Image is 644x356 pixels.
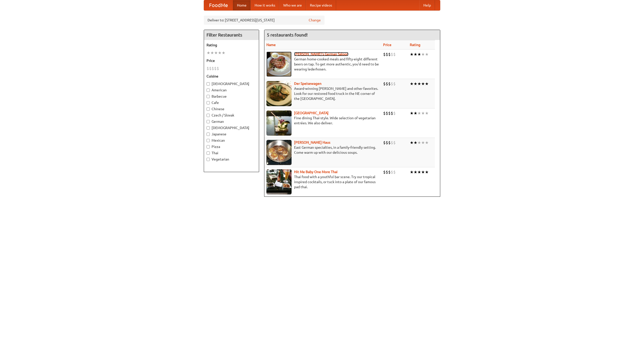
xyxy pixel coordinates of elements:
input: [DEMOGRAPHIC_DATA] [207,82,210,86]
li: ★ [414,169,417,175]
li: $ [388,81,391,87]
a: [PERSON_NAME] Haus [294,140,330,144]
li: $ [212,66,214,71]
li: ★ [414,52,417,57]
input: [DEMOGRAPHIC_DATA] [207,126,210,130]
li: $ [383,52,386,57]
input: Japanese [207,133,210,136]
input: Chinese [207,107,210,111]
li: $ [383,110,386,116]
a: [GEOGRAPHIC_DATA] [294,111,329,115]
li: ★ [417,81,421,87]
input: German [207,120,210,123]
li: $ [383,81,386,87]
h5: Rating [207,43,256,48]
input: Cafe [207,101,210,104]
li: $ [388,169,391,175]
ng-pluralize: 5 restaurants found! [267,32,308,37]
li: $ [391,169,393,175]
a: Home [233,0,251,10]
li: ★ [410,140,414,145]
li: ★ [410,52,414,57]
label: Vegetarian [207,157,256,162]
li: $ [386,169,388,175]
li: ★ [410,110,414,116]
label: German [207,119,256,124]
img: satay.jpg [266,110,292,136]
img: kohlhaus.jpg [266,140,292,165]
li: ★ [417,169,421,175]
li: ★ [421,169,425,175]
label: Chinese [207,106,256,111]
label: Thai [207,150,256,155]
a: Name [266,43,276,47]
a: Rating [410,43,420,47]
li: ★ [421,110,425,116]
li: ★ [222,50,225,56]
li: $ [393,52,396,57]
li: $ [386,52,388,57]
label: Pizza [207,144,256,149]
a: Price [383,43,391,47]
li: ★ [410,169,414,175]
li: $ [393,110,396,116]
li: ★ [425,140,429,145]
p: East German specialties, in a family-friendly setting. Come warm up with our delicious soups. [266,145,379,155]
li: $ [393,169,396,175]
li: $ [383,140,386,145]
a: Hit Me Baby One More Thai [294,170,338,174]
li: ★ [417,140,421,145]
li: ★ [207,50,210,56]
li: ★ [414,140,417,145]
img: speisewagen.jpg [266,81,292,106]
img: babythai.jpg [266,169,292,194]
a: [PERSON_NAME]'s German Saloon [294,52,348,56]
a: FoodMe [204,0,233,10]
li: $ [383,169,386,175]
h4: Filter Restaurants [204,30,259,40]
a: Change [309,18,321,23]
a: Help [419,0,435,10]
li: ★ [425,81,429,87]
li: $ [393,81,396,87]
li: ★ [414,110,417,116]
li: ★ [210,50,214,56]
a: Recipe videos [306,0,336,10]
label: American [207,88,256,93]
li: $ [217,66,219,71]
input: Mexican [207,139,210,142]
li: ★ [410,81,414,87]
li: ★ [421,52,425,57]
p: Award-winning [PERSON_NAME] and other favorites. Look for our restored food truck in the NE corne... [266,86,379,101]
li: $ [386,140,388,145]
div: Deliver to: [STREET_ADDRESS][US_STATE] [204,16,325,25]
a: Der Speisewagen [294,82,321,86]
a: How it works [251,0,279,10]
li: $ [386,110,388,116]
li: $ [391,52,393,57]
li: $ [214,66,217,71]
label: Japanese [207,132,256,137]
li: ★ [417,52,421,57]
li: $ [388,110,391,116]
li: ★ [425,110,429,116]
a: Who we are [279,0,306,10]
label: [DEMOGRAPHIC_DATA] [207,81,256,86]
input: Thai [207,151,210,155]
li: ★ [421,140,425,145]
li: $ [391,81,393,87]
li: ★ [214,50,218,56]
p: Thai food with a youthful bar scene. Try our tropical inspired cocktails, or tuck into a plate of... [266,174,379,189]
li: $ [209,66,212,71]
li: ★ [417,110,421,116]
input: Barbecue [207,95,210,98]
label: Czech / Slovak [207,113,256,118]
label: Mexican [207,138,256,143]
li: $ [207,66,209,71]
input: Czech / Slovak [207,114,210,117]
p: German home-cooked meals and fifty-eight different beers on tap. To get more authentic, you'd nee... [266,57,379,72]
